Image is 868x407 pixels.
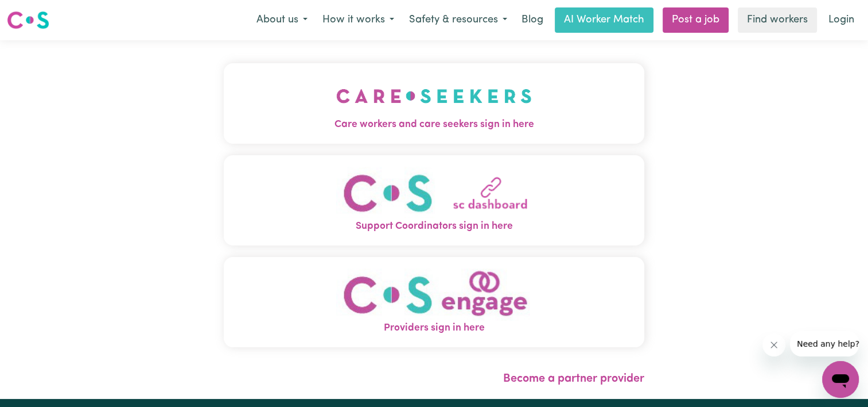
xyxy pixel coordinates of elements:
[7,8,69,17] span: Need any help?
[249,8,315,32] button: About us
[315,8,402,32] button: How it works
[7,10,49,30] img: Careseekers logo
[822,361,859,398] iframe: Button to launch messaging window
[738,7,817,33] a: Find workers
[224,117,644,132] span: Care workers and care seekers sign in here
[402,8,515,32] button: Safety & resources
[224,219,644,234] span: Support Coordinators sign in here
[7,7,49,33] a: Careseekers logo
[762,333,785,356] iframe: Close message
[224,321,644,336] span: Providers sign in here
[503,373,644,385] a: Become a partner provider
[663,7,729,33] a: Post a job
[224,63,644,144] button: Care workers and care seekers sign in here
[822,7,861,33] a: Login
[790,331,859,356] iframe: Message from company
[224,257,644,347] button: Providers sign in here
[555,7,653,33] a: AI Worker Match
[224,155,644,245] button: Support Coordinators sign in here
[515,7,550,33] a: Blog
